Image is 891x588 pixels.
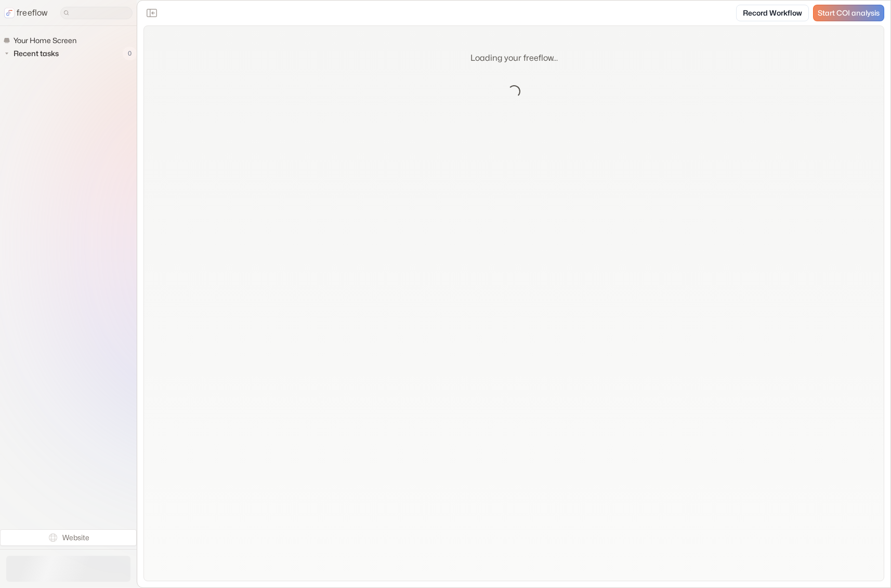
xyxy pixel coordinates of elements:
a: Your Home Screen [3,34,81,47]
a: Start COI analysis [813,5,884,21]
span: Your Home Screen [11,35,80,46]
span: Recent tasks [11,48,62,59]
p: freeflow [17,7,48,19]
a: Record Workflow [736,5,809,21]
button: Close the sidebar [143,5,160,21]
span: 0 [123,47,137,60]
p: Loading your freeflow... [470,52,558,64]
button: Recent tasks [3,47,63,60]
span: Start COI analysis [818,9,880,18]
a: freeflow [4,7,48,19]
